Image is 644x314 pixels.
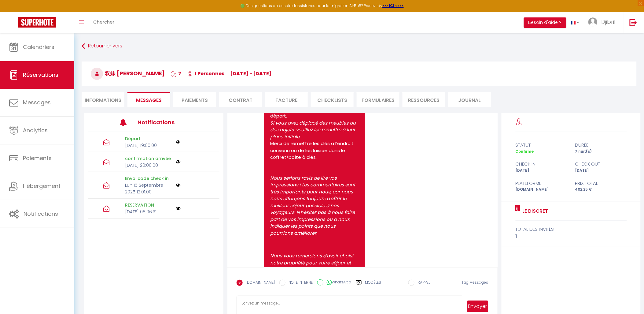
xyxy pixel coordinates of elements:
button: Besoin d'aide ? [524,17,566,28]
a: ... Djibril [584,12,623,33]
p: Lun 15 Septembre 2025 12:01:00 [125,182,171,195]
div: [DOMAIN_NAME] [511,187,571,193]
div: durée [571,141,631,149]
div: check in [511,160,571,168]
div: Prix total [571,180,631,187]
p: Envoi code check in [125,175,171,182]
img: ... [588,17,598,27]
li: Paiements [173,92,216,107]
a: Chercher [89,12,119,33]
p: [DATE] 20:00:00 [125,162,171,169]
div: Plateforme [511,180,571,187]
p: [DATE] 19:00:00 [125,142,171,149]
div: total des invités [516,226,627,233]
div: check out [571,160,631,168]
span: Chercher [93,19,114,25]
img: NO IMAGE [176,159,181,164]
em: Si vous avez déplacé des meubles ou des objets, veuillez les remettre à leur place initiale. [270,120,357,140]
span: Calendriers [23,43,54,51]
span: Hébergement [23,182,61,190]
div: [DATE] [511,168,571,174]
img: NO IMAGE [176,183,181,188]
p: [DATE] 08:06:31 [125,208,171,215]
span: 双妹 [PERSON_NAME] [91,69,165,77]
li: Ressources [403,92,445,107]
span: Tag Messages [462,280,488,285]
span: Messages [136,97,162,104]
label: NOTE INTERNE [285,280,313,286]
span: Djibril [602,18,616,26]
label: Modèles [365,280,381,290]
span: Réservations [23,71,58,79]
img: Super Booking [18,17,56,28]
img: NO IMAGE [176,206,181,211]
li: Facture [265,92,308,107]
div: 7 nuit(s) [571,149,631,155]
li: CHECKLISTS [311,92,354,107]
label: WhatsApp [323,279,351,286]
em: Nous vous remercions d'avoir choisi notre propriété pour votre séjour et espérons vous accueillir... [270,252,358,280]
a: Le Discret [521,207,548,215]
li: Informations [82,92,124,107]
span: 1 Personnes [187,70,224,77]
p: Départ [125,135,171,142]
label: RAPPEL [414,280,430,286]
div: 402.25 € [571,187,631,193]
a: >>> ICI <<<< [382,3,404,8]
li: FORMULAIRES [357,92,399,107]
li: Journal [448,92,491,107]
span: Paiements [23,154,52,162]
img: logout [630,19,637,26]
p: RESERVATION [125,202,171,208]
span: Analytics [23,126,48,134]
li: Merci de remettre les clés à l’endroit convenu ou de les laisser dans le coffret/boîte à clés. [270,140,359,161]
h3: Notifications [138,115,192,129]
img: NO IMAGE [176,140,181,144]
p: confirmation arrivée [125,155,171,162]
div: 1 [516,233,627,240]
a: Retourner vers [82,41,637,52]
label: [DOMAIN_NAME] [243,280,275,286]
em: Nous serions ravis de lire vos impressions ! Les commentaires sont très importants pour nous, car... [270,175,356,236]
button: Envoyer [467,301,488,312]
div: statut [511,141,571,149]
span: Messages [23,99,51,106]
div: [DATE] [571,168,631,174]
span: 7 [171,70,181,77]
span: [DATE] - [DATE] [230,70,271,77]
span: Confirmé [516,149,534,154]
li: Contrat [219,92,262,107]
span: Notifications [24,210,58,218]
